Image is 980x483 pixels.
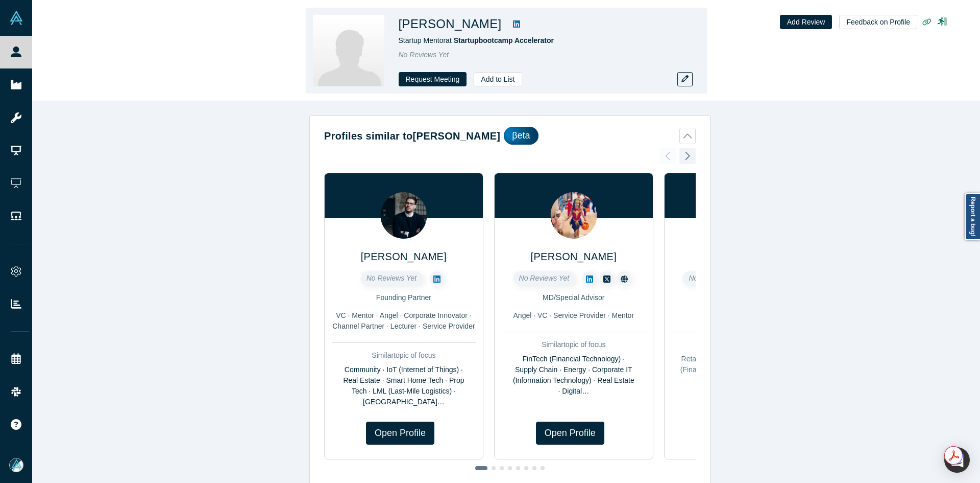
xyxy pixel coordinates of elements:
[399,15,502,33] h1: [PERSON_NAME]
[474,72,522,86] button: Add to List
[332,310,476,332] div: VC · Mentor · Angel · Corporate Innovator · Channel Partner · Lecturer · Service Provider
[454,36,554,44] a: Startupbootcamp Accelerator
[543,293,604,302] span: MD/Special Advisor
[399,72,467,86] button: Request Meeting
[504,127,538,145] div: βeta
[519,274,570,282] span: No Reviews Yet
[376,293,431,302] span: Founding Partner
[324,127,696,145] button: Profiles similar to[PERSON_NAME]βeta
[324,128,500,144] h2: Profiles similar to [PERSON_NAME]
[9,11,23,25] img: Alchemist Vault Logo
[9,458,23,472] img: Mia Scott's Account
[536,422,604,445] a: Open Profile
[780,15,832,29] button: Add Review
[366,422,434,445] a: Open Profile
[380,192,427,239] img: David Zwilling's Profile Image
[531,251,617,262] a: [PERSON_NAME]
[839,15,917,29] button: Feedback on Profile
[689,274,739,282] span: No Reviews Yet
[965,193,980,240] a: Report a bug!
[332,350,476,361] div: Similar topic of focus
[399,51,449,59] span: No Reviews Yet
[502,354,646,397] div: FinTech (Financial Technology) · Supply Chain · Energy · Corporate IT (Information Technology) · ...
[550,192,597,239] img: Justin Marcus's Profile Image
[313,15,384,86] img: Mahir Eyvazov's Profile Image
[672,339,816,350] div: Similar topic of focus
[399,36,554,44] span: Startup Mentor at
[502,310,646,321] div: Angel · VC · Service Provider · Mentor
[672,310,816,321] div: VC
[680,355,807,384] span: Retail · UX (User Experience) · FinTech (Financial Technology) · Branding · Real Estate · Consumer
[332,364,476,407] div: Community · IoT (Internet of Things) · Real Estate · Smart Home Tech · Prop Tech · LML (Last-Mile...
[502,339,646,350] div: Similar topic of focus
[366,274,417,282] span: No Reviews Yet
[361,251,447,262] a: [PERSON_NAME]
